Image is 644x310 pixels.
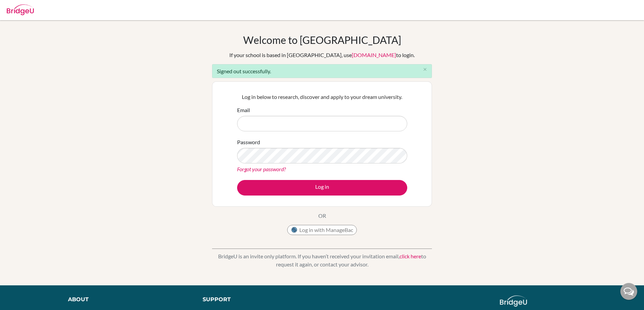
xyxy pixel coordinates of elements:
[212,64,432,78] div: Signed out successfully.
[287,225,357,235] button: Log in with ManageBac
[237,166,286,172] a: Forgot your password?
[237,93,407,101] p: Log in below to research, discover and apply to your dream university.
[7,4,34,15] img: Bridge-U
[212,252,432,268] p: BridgeU is an invite only platform. If you haven’t received your invitation email, to request it ...
[203,295,314,304] div: Support
[500,295,527,307] img: logo_white@2x-f4f0deed5e89b7ecb1c2cc34c3e3d731f90f0f143d5ea2071677605dd97b5244.png
[68,295,187,304] div: About
[318,212,326,220] p: OR
[243,34,401,46] h1: Welcome to [GEOGRAPHIC_DATA]
[237,106,250,114] label: Email
[399,253,421,259] a: click here
[418,64,432,75] button: Close
[422,67,428,72] i: close
[352,52,396,58] a: [DOMAIN_NAME]
[237,138,260,146] label: Password
[237,180,407,196] button: Log in
[229,51,415,59] div: If your school is based in [GEOGRAPHIC_DATA], use to login.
